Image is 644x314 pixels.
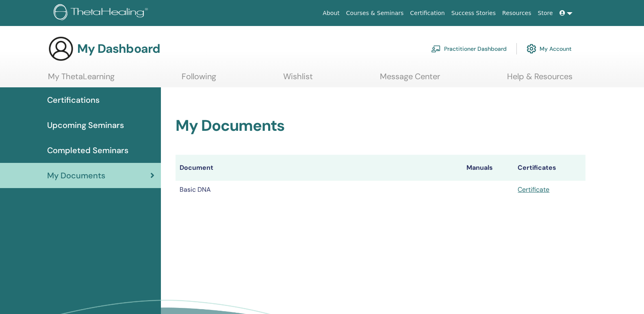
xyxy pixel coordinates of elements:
a: Certification [407,6,448,21]
span: Certifications [47,94,100,106]
span: Completed Seminars [47,144,128,156]
a: Message Center [380,71,440,87]
a: About [319,6,343,21]
span: My Documents [47,169,105,182]
a: My Account [527,40,572,58]
a: Practitioner Dashboard [431,40,507,58]
img: cog.svg [527,42,536,56]
span: Upcoming Seminars [47,119,124,131]
th: Certificates [514,155,585,181]
a: Courses & Seminars [343,6,407,21]
th: Document [176,155,462,181]
td: Basic DNA [176,181,462,199]
a: Following [182,71,216,87]
h2: My Documents [176,117,585,135]
th: Manuals [462,155,514,181]
a: My ThetaLearning [48,71,115,87]
a: Certificate [518,185,549,194]
a: Success Stories [448,6,499,21]
img: logo.png [54,4,151,22]
a: Help & Resources [507,71,572,87]
a: Resources [499,6,535,21]
a: Store [535,6,556,21]
h3: My Dashboard [77,41,160,56]
img: chalkboard-teacher.svg [431,45,441,52]
img: generic-user-icon.jpg [48,36,74,62]
a: Wishlist [283,71,313,87]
